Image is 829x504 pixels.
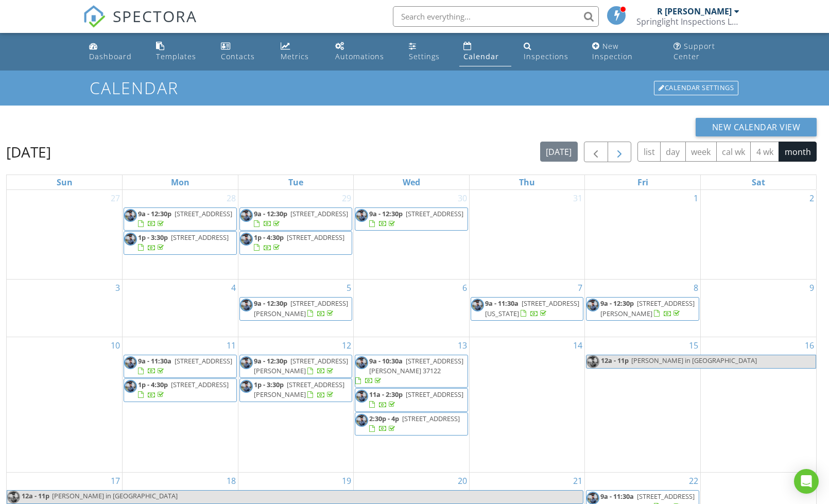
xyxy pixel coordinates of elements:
[369,414,399,423] span: 2:30p - 4p
[471,299,484,311] img: the_martins_202137.2.jpg
[123,190,238,280] td: Go to July 28, 2025
[175,209,232,218] span: [STREET_ADDRESS]
[171,380,229,389] span: [STREET_ADDRESS]
[355,355,468,388] a: 9a - 10:30a [STREET_ADDRESS] [PERSON_NAME] 37122
[700,190,816,280] td: Go to August 2, 2025
[369,390,403,399] span: 11a - 2:30p
[124,378,237,402] a: 1p - 4:30p [STREET_ADDRESS]
[807,280,816,296] a: Go to August 9, 2025
[254,356,287,366] span: 9a - 12:30p
[571,473,584,489] a: Go to August 21, 2025
[409,51,440,61] div: Settings
[138,380,229,399] a: 1p - 4:30p [STREET_ADDRESS]
[224,473,238,489] a: Go to August 18, 2025
[456,473,469,489] a: Go to August 20, 2025
[524,51,568,61] div: Inspections
[239,378,353,402] a: 1p - 3:30p [STREET_ADDRESS][PERSON_NAME]
[687,337,700,354] a: Go to August 15, 2025
[460,280,469,296] a: Go to August 6, 2025
[83,14,197,36] a: SPECTORA
[7,337,123,472] td: Go to August 10, 2025
[354,337,470,472] td: Go to August 13, 2025
[240,380,253,393] img: the_martins_202137.2.jpg
[517,175,537,189] a: Thursday
[584,142,608,163] button: Previous month
[369,209,463,228] a: 9a - 12:30p [STREET_ADDRESS]
[485,299,579,318] span: [STREET_ADDRESS][US_STATE]
[803,337,816,354] a: Go to August 16, 2025
[585,337,701,472] td: Go to August 15, 2025
[669,37,744,66] a: Support Center
[239,297,353,320] a: 9a - 12:30p [STREET_ADDRESS][PERSON_NAME]
[636,16,739,27] div: Springlight Inspections LLC
[239,231,353,254] a: 1p - 4:30p [STREET_ADDRESS]
[637,142,661,162] button: list
[700,337,816,472] td: Go to August 16, 2025
[124,356,137,369] img: the_martins_202137.2.jpg
[238,280,354,337] td: Go to August 5, 2025
[124,231,237,254] a: 1p - 3:30p [STREET_ADDRESS]
[355,356,463,385] a: 9a - 10:30a [STREET_ADDRESS] [PERSON_NAME] 37122
[240,209,253,222] img: the_martins_202137.2.jpg
[779,142,817,162] button: month
[355,356,368,369] img: the_martins_202137.2.jpg
[124,209,137,222] img: the_martins_202137.2.jpg
[7,190,123,280] td: Go to July 27, 2025
[471,297,584,320] a: 9a - 11:30a [STREET_ADDRESS][US_STATE]
[592,41,633,61] div: New Inspection
[600,299,695,318] a: 9a - 12:30p [STREET_ADDRESS][PERSON_NAME]
[585,280,701,337] td: Go to August 8, 2025
[369,356,403,366] span: 9a - 10:30a
[340,190,353,206] a: Go to July 29, 2025
[600,299,634,308] span: 9a - 12:30p
[687,473,700,489] a: Go to August 22, 2025
[138,209,171,218] span: 9a - 12:30p
[21,491,50,503] span: 12a - 11p
[660,142,686,162] button: day
[221,51,255,61] div: Contacts
[469,337,585,472] td: Go to August 14, 2025
[254,233,344,252] a: 1p - 4:30p [STREET_ADDRESS]
[138,209,232,228] a: 9a - 12:30p [STREET_ADDRESS]
[469,280,585,337] td: Go to August 7, 2025
[240,233,253,246] img: the_martins_202137.2.jpg
[355,209,368,222] img: the_martins_202137.2.jpg
[124,233,137,246] img: the_martins_202137.2.jpg
[254,380,344,399] a: 1p - 3:30p [STREET_ADDRESS][PERSON_NAME]
[355,388,468,411] a: 11a - 2:30p [STREET_ADDRESS]
[254,380,344,399] span: [STREET_ADDRESS][PERSON_NAME]
[588,37,662,66] a: New Inspection
[571,190,584,206] a: Go to July 31, 2025
[600,355,629,368] span: 12a - 11p
[238,190,354,280] td: Go to July 29, 2025
[52,491,178,500] span: [PERSON_NAME] in [GEOGRAPHIC_DATA]
[224,190,238,206] a: Go to July 28, 2025
[692,190,700,206] a: Go to August 1, 2025
[254,356,348,375] a: 9a - 12:30p [STREET_ADDRESS][PERSON_NAME]
[113,280,122,296] a: Go to August 3, 2025
[355,414,368,427] img: the_martins_202137.2.jpg
[113,5,197,27] span: SPECTORA
[369,390,463,409] a: 11a - 2:30p [STREET_ADDRESS]
[169,175,192,189] a: Monday
[239,207,353,231] a: 9a - 12:30p [STREET_ADDRESS]
[635,175,650,189] a: Friday
[254,380,284,389] span: 1p - 3:30p
[456,337,469,354] a: Go to August 13, 2025
[254,209,348,228] a: 9a - 12:30p [STREET_ADDRESS]
[138,356,171,366] span: 9a - 11:30a
[138,356,232,375] a: 9a - 11:30a [STREET_ADDRESS]
[355,412,468,436] a: 2:30p - 4p [STREET_ADDRESS]
[85,37,144,66] a: Dashboard
[138,380,168,389] span: 1p - 4:30p
[700,280,816,337] td: Go to August 9, 2025
[138,233,168,242] span: 1p - 3:30p
[406,390,463,399] span: [STREET_ADDRESS]
[750,142,779,162] button: 4 wk
[631,356,757,365] span: [PERSON_NAME] in [GEOGRAPHIC_DATA]
[109,190,122,206] a: Go to July 27, 2025
[290,209,348,218] span: [STREET_ADDRESS]
[576,280,584,296] a: Go to August 7, 2025
[344,280,353,296] a: Go to August 5, 2025
[217,37,268,66] a: Contacts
